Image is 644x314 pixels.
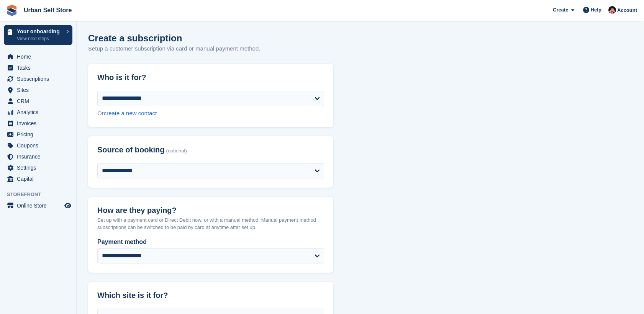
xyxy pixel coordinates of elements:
h2: Which site is it for? [97,291,324,300]
span: Sites [17,85,63,95]
div: Or [97,109,324,118]
a: Your onboarding View next steps [4,25,72,45]
label: Payment method [97,237,324,247]
p: Setup a customer subscription via card or manual payment method. [88,44,260,53]
a: menu [4,96,72,106]
a: menu [4,118,72,129]
span: Storefront [7,191,76,198]
span: Help [591,6,601,14]
p: View next steps [17,35,62,42]
h2: Who is it for? [97,73,324,82]
img: stora-icon-8386f47178a22dfd0bd8f6a31ec36ba5ce8667c1dd55bd0f319d3a0aa187defe.svg [6,5,18,16]
a: menu [4,140,72,151]
span: Settings [17,162,63,173]
span: Capital [17,173,63,184]
span: Source of booking [97,146,165,154]
a: Urban Self Store [21,4,75,16]
a: menu [4,151,72,162]
span: Home [17,51,63,62]
span: Tasks [17,62,63,73]
a: menu [4,51,72,62]
span: Online Store [17,200,63,211]
a: create a new contact [104,110,157,116]
span: Analytics [17,107,63,118]
span: Insurance [17,151,63,162]
span: Create [553,6,568,14]
img: Josh Marshall [608,6,616,14]
span: Pricing [17,129,63,140]
span: CRM [17,96,63,106]
span: Invoices [17,118,63,129]
span: Coupons [17,140,63,151]
a: menu [4,74,72,84]
span: (optional) [166,148,187,154]
a: menu [4,85,72,95]
p: Set up with a payment card or Direct Debit now, or with a manual method. Manual payment method su... [97,216,324,231]
h2: How are they paying? [97,206,324,215]
a: menu [4,62,72,73]
span: Subscriptions [17,74,63,84]
h1: Create a subscription [88,33,182,43]
a: menu [4,107,72,118]
a: menu [4,162,72,173]
p: Your onboarding [17,29,62,34]
a: menu [4,129,72,140]
a: Preview store [63,201,72,210]
a: menu [4,200,72,211]
a: menu [4,173,72,184]
span: Account [617,7,637,14]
